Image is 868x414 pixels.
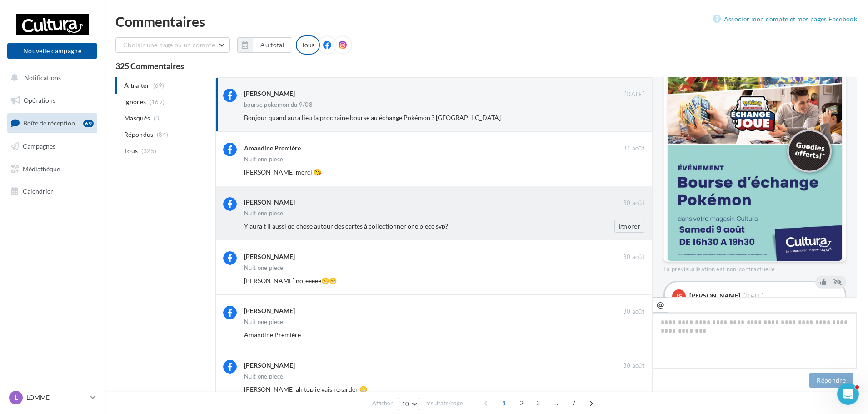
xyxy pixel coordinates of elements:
[5,113,99,133] a: Boîte de réception69
[115,62,857,70] div: 325 Commentaires
[253,37,292,53] button: Au total
[124,114,150,123] span: Masqués
[837,383,859,405] iframe: Intercom live chat
[115,37,230,53] button: Choisir une page ou un compte
[497,396,511,410] span: 1
[5,91,99,110] a: Opérations
[124,130,154,139] span: Répondus
[676,292,682,301] span: JS
[244,210,284,216] div: Nuit one piece
[237,37,292,53] button: Au total
[244,361,295,370] div: [PERSON_NAME]
[7,389,97,406] a: L LOMME
[154,115,161,122] span: (3)
[23,165,60,172] span: Médiathèque
[623,199,644,207] span: 30 août
[623,253,644,261] span: 30 août
[115,15,857,28] div: Commentaires
[402,400,409,408] span: 10
[566,396,581,410] span: 7
[663,262,846,274] div: La prévisualisation est non-contractuelle
[657,300,664,309] i: @
[743,293,763,299] span: [DATE]
[624,90,644,99] span: [DATE]
[15,393,18,402] span: L
[23,142,55,150] span: Campagnes
[372,399,393,408] span: Afficher
[24,74,61,81] span: Notifications
[244,374,284,379] div: Nuit one piece
[244,252,295,261] div: [PERSON_NAME]
[549,396,563,410] span: ...
[26,393,87,402] p: LOMME
[244,89,295,98] div: [PERSON_NAME]
[124,146,138,155] span: Tous
[244,156,284,162] div: Nuit one piece
[244,319,284,325] div: Nuit one piece
[244,144,301,153] div: Amandine Première
[83,120,94,127] div: 69
[124,97,146,106] span: Ignorés
[244,168,321,176] span: [PERSON_NAME] merci 😘
[514,396,529,410] span: 2
[24,96,55,104] span: Opérations
[157,131,168,138] span: (84)
[7,43,97,59] button: Nouvelle campagne
[123,41,215,49] span: Choisir une page ou un compte
[653,297,668,313] button: @
[244,306,295,315] div: [PERSON_NAME]
[244,222,448,230] span: Y aura t il aussi qq chose autour des cartes à collectionner one piece svp?
[531,396,545,410] span: 3
[244,265,284,271] div: Nuit one piece
[623,362,644,370] span: 30 août
[614,220,644,233] button: Ignorer
[623,145,644,153] span: 31 août
[425,399,463,408] span: résultats/page
[5,182,99,201] a: Calendrier
[296,35,320,55] div: Tous
[244,198,295,207] div: [PERSON_NAME]
[244,277,337,284] span: [PERSON_NAME] noteeeee😁😁
[5,160,99,179] a: Médiathèque
[23,119,75,127] span: Boîte de réception
[244,114,501,121] span: Bonjour quand aura lieu la prochaine bourse au échange Pokémon ? [GEOGRAPHIC_DATA]
[398,398,421,410] button: 10
[809,373,853,388] button: Répondre
[244,102,313,108] div: bourse pokemon du 9/08
[141,147,157,155] span: (325)
[5,137,99,156] a: Campagnes
[689,293,740,299] div: [PERSON_NAME]
[713,14,857,25] a: Associer mon compte et mes pages Facebook
[23,187,53,195] span: Calendrier
[150,98,165,105] span: (169)
[244,331,301,339] span: Amandine Première
[623,308,644,316] span: 30 août
[5,68,95,87] button: Notifications
[244,385,367,393] span: [PERSON_NAME] ah top je vais regarder 😁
